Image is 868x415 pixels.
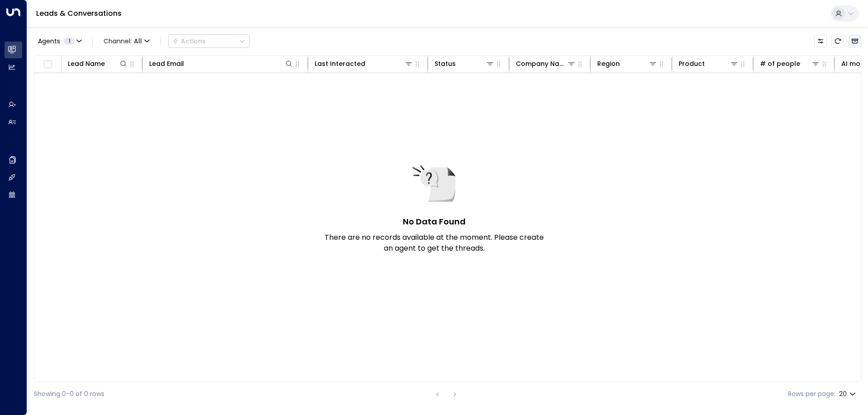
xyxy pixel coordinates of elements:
p: There are no records available at the moment. Please create an agent to get the threads. [321,232,547,254]
span: All [134,37,142,45]
div: Status [434,58,495,69]
div: Button group with a nested menu [168,34,250,48]
div: Lead Name [68,58,128,69]
div: Region [597,58,620,69]
button: Actions [168,34,250,48]
span: Channel: [100,35,153,47]
div: # of people [760,58,820,69]
span: 1 [64,37,75,45]
label: Rows per page: [788,389,835,399]
div: Region [597,58,657,69]
button: Channel:All [100,35,153,47]
span: Toggle select all [42,59,53,70]
div: Actions [172,37,206,45]
div: Lead Email [149,58,184,69]
div: Showing 0-0 of 0 rows [34,389,104,399]
button: Archived Leads [849,35,861,47]
span: Agents [38,38,60,44]
div: Last Interacted [315,58,365,69]
div: Company Name [516,58,576,69]
button: Agents1 [34,35,85,47]
div: Company Name [516,58,567,69]
div: 20 [839,387,858,401]
div: Lead Name [68,58,105,69]
button: Customize [814,35,827,47]
div: # of people [760,58,800,69]
div: Last Interacted [315,58,413,69]
div: Lead Email [149,58,293,69]
div: Product [679,58,705,69]
nav: pagination navigation [432,388,461,400]
a: Leads & Conversations [36,8,122,19]
div: Status [434,58,456,69]
div: Product [679,58,739,69]
span: Refresh [831,35,844,47]
h5: No Data Found [403,215,466,228]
